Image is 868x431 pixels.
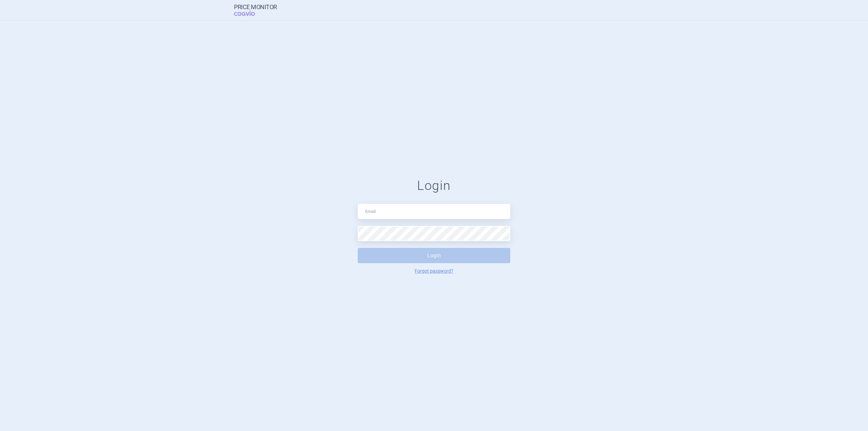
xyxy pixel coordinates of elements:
[358,204,510,219] input: Email
[234,4,277,11] strong: Price Monitor
[358,178,510,194] h1: Login
[234,4,277,17] a: Price MonitorCOGVIO
[358,248,510,263] button: Login
[415,269,453,273] a: Forgot password?
[234,11,264,16] span: COGVIO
